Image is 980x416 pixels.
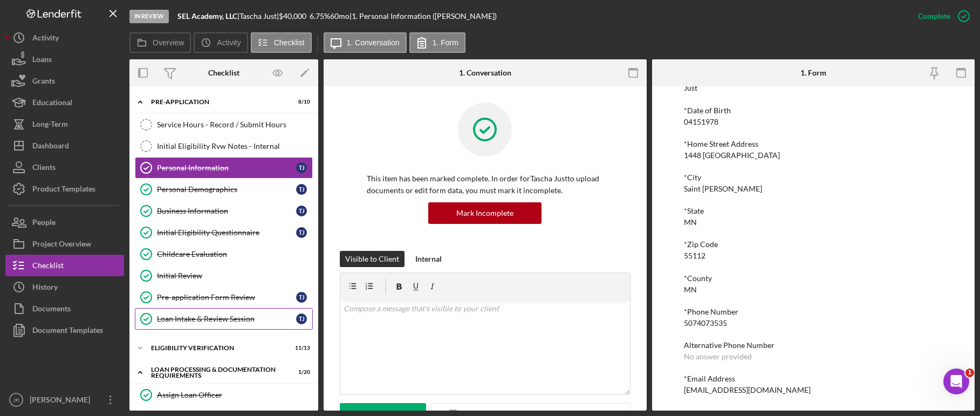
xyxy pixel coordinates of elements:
[151,99,283,105] div: Pre-Application
[965,369,974,377] span: 1
[135,222,313,243] a: Initial Eligibility QuestionnaireTJ
[5,298,124,319] button: Documents
[129,32,191,53] button: Overview
[433,38,458,47] label: 1. Form
[684,352,752,361] div: No answer provided
[157,163,296,172] div: Personal Information
[684,374,942,383] div: *Email Address
[684,240,942,249] div: *Zip Code
[135,157,313,179] a: Personal InformationTJ
[279,11,306,21] span: $40,000
[291,345,310,351] div: 11 / 13
[135,384,313,406] a: Assign Loan Officer
[5,178,124,200] a: Product Templates
[32,298,71,322] div: Documents
[684,118,718,126] div: 04151978
[5,113,124,135] button: Long-Term
[32,255,64,279] div: Checklist
[129,10,169,23] div: In Review
[5,212,124,233] button: People
[177,11,237,21] b: SEL Academy, LLC
[157,391,312,399] div: Assign Loan Officer
[918,5,950,27] div: Complete
[32,276,58,301] div: History
[239,12,279,21] div: Tascha Just |
[459,69,511,77] div: 1. Conversation
[347,38,400,47] label: 1. Conversation
[32,113,68,138] div: Long-Term
[291,99,310,105] div: 8 / 10
[5,389,124,411] button: JR[PERSON_NAME]
[684,106,942,115] div: *Date of Birth
[13,397,19,403] text: JR
[32,233,91,257] div: Project Overview
[800,69,826,77] div: 1. Form
[5,255,124,276] button: Checklist
[5,49,124,70] button: Loans
[27,389,97,413] div: [PERSON_NAME]
[296,227,307,238] div: T J
[157,207,296,215] div: Business Information
[410,251,447,267] button: Internal
[5,70,124,92] a: Grants
[5,233,124,255] button: Project Overview
[684,151,780,160] div: 1448 [GEOGRAPHIC_DATA]
[157,185,296,194] div: Personal Demographics
[157,250,312,258] div: Childcare Evaluation
[32,70,55,94] div: Grants
[135,114,313,135] a: Service Hours - Record / Submit Hours
[5,319,124,341] button: Document Templates
[684,185,762,193] div: Saint [PERSON_NAME]
[5,27,124,49] button: Activity
[217,38,241,47] label: Activity
[684,308,942,316] div: *Phone Number
[135,243,313,265] a: Childcare Evaluation
[943,369,969,394] iframe: Intercom live chat
[157,315,296,323] div: Loan Intake & Review Session
[32,27,59,51] div: Activity
[684,207,942,215] div: *State
[5,156,124,178] button: Clients
[456,202,513,224] div: Mark Incomplete
[157,293,296,302] div: Pre-application Form Review
[157,120,312,129] div: Service Hours - Record / Submit Hours
[310,12,330,21] div: 6.75 %
[157,142,312,151] div: Initial Eligibility Rvw Notes - Internal
[135,179,313,200] a: Personal DemographicsTJ
[32,135,69,159] div: Dashboard
[208,69,239,77] div: Checklist
[5,135,124,156] button: Dashboard
[684,285,697,294] div: MN
[296,162,307,173] div: T J
[684,341,942,350] div: Alternative Phone Number
[340,251,405,267] button: Visible to Client
[684,218,697,227] div: MN
[32,92,72,116] div: Educational
[345,251,399,267] div: Visible to Client
[907,5,975,27] button: Complete
[5,92,124,113] button: Educational
[135,135,313,157] a: Initial Eligibility Rvw Notes - Internal
[684,386,811,394] div: [EMAIL_ADDRESS][DOMAIN_NAME]
[251,32,312,53] button: Checklist
[151,345,283,351] div: Eligibility Verification
[5,276,124,298] button: History
[32,212,56,236] div: People
[135,308,313,330] a: Loan Intake & Review SessionTJ
[684,319,727,328] div: 5074073535
[296,206,307,216] div: T J
[32,156,56,181] div: Clients
[157,228,296,237] div: Initial Eligibility Questionnaire
[151,366,283,379] div: Loan Processing & Documentation Requirements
